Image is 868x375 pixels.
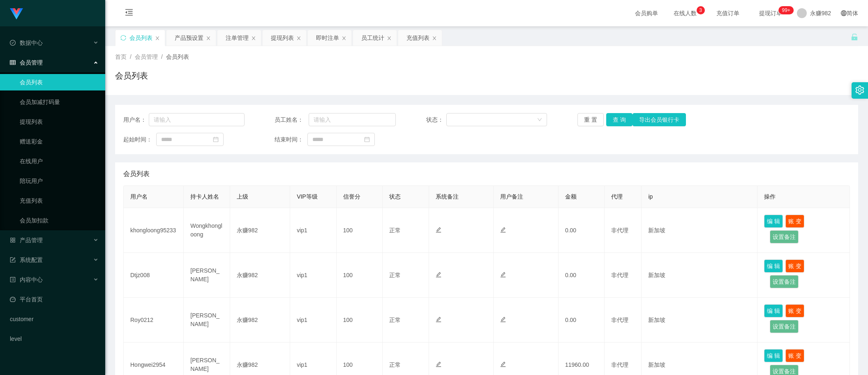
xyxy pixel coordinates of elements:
span: 会员列表 [166,53,189,60]
i: 图标: calendar [213,137,219,142]
i: 图标: global [841,10,847,16]
span: 非代理 [611,272,628,278]
i: 图标: close [432,36,437,41]
a: 陪玩用户 [20,173,99,189]
i: 图标: edit [500,272,506,278]
span: 提现订单 [755,10,786,16]
i: 图标: edit [500,317,506,322]
span: 非代理 [611,361,628,368]
button: 设置备注 [770,320,799,333]
button: 账 变 [785,215,804,228]
span: 会员管理 [10,59,43,66]
i: 图标: menu-fold [115,0,143,27]
button: 账 变 [785,259,804,273]
i: 图标: edit [436,227,441,233]
button: 账 变 [785,349,804,362]
h1: 会员列表 [115,69,148,82]
a: 充值列表 [20,192,99,209]
i: 图标: profile [10,277,16,282]
td: Dtjz008 [124,253,184,298]
span: 信誉分 [343,193,360,200]
span: 会员列表 [123,169,150,179]
span: 金额 [565,193,577,200]
span: 用户名 [130,193,148,200]
span: 正常 [389,361,401,368]
td: 0.00 [559,208,605,253]
span: 系统配置 [10,257,43,263]
span: 员工姓名： [275,116,309,124]
sup: 3 [697,6,705,14]
span: 非代理 [611,227,628,234]
input: 请输入 [309,113,396,126]
button: 重 置 [577,113,604,126]
i: 图标: sync [120,35,126,41]
i: 图标: close [251,36,256,41]
input: 请输入 [149,113,245,126]
td: Wongkhongloong [184,208,230,253]
span: VIP等级 [297,193,318,200]
span: 内容中心 [10,276,43,283]
span: 用户备注 [500,193,523,200]
td: [PERSON_NAME] [184,298,230,343]
a: 赠送彩金 [20,133,99,150]
td: vip1 [290,298,337,343]
i: 图标: edit [500,227,506,233]
a: 会员列表 [20,74,99,90]
span: 非代理 [611,317,628,323]
td: vip1 [290,208,337,253]
a: level [10,331,99,347]
div: 注单管理 [226,30,249,46]
i: 图标: edit [500,361,506,367]
span: 充值订单 [712,10,743,16]
span: 持卡人姓名 [190,193,219,200]
span: 状态 [389,193,401,200]
div: 即时注单 [316,30,339,46]
span: / [161,53,163,60]
p: 3 [699,6,702,14]
i: 图标: close [387,36,392,41]
td: [PERSON_NAME] [184,253,230,298]
td: 100 [337,253,383,298]
span: 产品管理 [10,237,43,243]
td: 永赚982 [230,208,290,253]
a: customer [10,311,99,327]
i: 图标: form [10,257,16,263]
a: 在线用户 [20,153,99,169]
td: 100 [337,208,383,253]
div: 员工统计 [361,30,384,46]
span: ip [648,193,653,200]
i: 图标: edit [436,361,441,367]
span: 代理 [611,193,623,200]
button: 设置备注 [770,230,799,243]
i: 图标: calendar [364,137,370,142]
div: 会员列表 [129,30,152,46]
span: 状态： [426,116,447,124]
i: 图标: close [342,36,346,41]
i: 图标: close [155,36,160,41]
td: 100 [337,298,383,343]
button: 编 辑 [764,304,783,317]
td: 0.00 [559,253,605,298]
i: 图标: edit [436,317,441,322]
span: 结束时间： [275,135,307,144]
span: 会员管理 [135,53,158,60]
button: 编 辑 [764,349,783,362]
span: 用户名： [123,116,149,124]
td: vip1 [290,253,337,298]
span: 正常 [389,317,401,323]
td: khongloong95233 [124,208,184,253]
span: 起始时间： [123,135,156,144]
span: 系统备注 [436,193,459,200]
span: 在线人数 [669,10,701,16]
td: 0.00 [559,298,605,343]
span: 上级 [237,193,248,200]
i: 图标: check-circle-o [10,40,16,46]
img: logo.9652507e.png [10,8,23,20]
sup: 247 [778,6,793,14]
div: 提现列表 [271,30,294,46]
span: 首页 [115,53,127,60]
td: Roy0212 [124,298,184,343]
div: 充值列表 [406,30,429,46]
i: 图标: setting [855,86,864,95]
i: 图标: table [10,60,16,65]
